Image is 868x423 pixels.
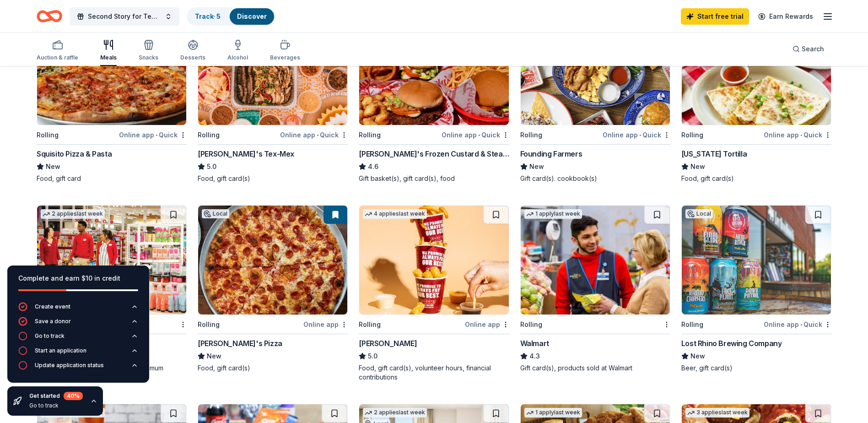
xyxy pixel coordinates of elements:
[681,205,831,373] a: Image for Lost Rhino Brewing CompanyLocalRollingOnline app•QuickLost Rhino Brewing CompanyNewBeer...
[202,209,229,218] div: Local
[139,36,158,66] button: Snacks
[520,319,542,330] div: Rolling
[198,319,220,330] div: Rolling
[18,273,138,284] div: Complete and earn $10 in credit
[35,303,70,310] div: Create event
[681,363,831,373] div: Beer, gift card(s)
[70,7,179,26] button: Second Story for Teens in Crisis Dinner Donations
[35,347,86,354] div: Start an application
[529,351,540,362] span: 4.3
[18,331,138,346] button: Go to track
[119,129,187,141] div: Online app Quick
[18,361,138,375] button: Update application status
[800,131,802,139] span: •
[270,36,300,66] button: Beverages
[681,174,831,183] div: Food, gift card(s)
[520,148,582,159] div: Founding Farmers
[682,206,831,315] img: Image for Lost Rhino Brewing Company
[198,205,348,373] a: Image for Andy's PizzaLocalRollingOnline app[PERSON_NAME]'s PizzaNewFood, gift card(s)
[37,148,112,159] div: Squisito Pizza & Pasta
[681,16,831,183] a: Image for California Tortilla2 applieslast weekRollingOnline app•Quick[US_STATE] TortillaNewFood,...
[37,54,78,61] div: Auction & raffle
[198,148,294,159] div: [PERSON_NAME]'s Tex-Mex
[198,206,347,315] img: Image for Andy's Pizza
[521,206,670,315] img: Image for Walmart
[785,40,831,58] button: Search
[207,351,221,362] span: New
[227,36,248,66] button: Alcohol
[237,12,267,20] a: Discover
[280,129,348,141] div: Online app Quick
[524,408,582,418] div: 1 apply last week
[603,129,670,141] div: Online app Quick
[465,319,509,330] div: Online app
[198,363,348,373] div: Food, gift card(s)
[520,205,670,373] a: Image for Walmart1 applylast weekRollingWalmart4.3Gift card(s), products sold at Walmart
[29,392,83,400] div: Get started
[198,130,220,141] div: Rolling
[37,5,62,27] a: Home
[529,161,544,172] span: New
[37,205,187,382] a: Image for Target2 applieslast weekRollingTarget4.2Gift cards ($50-100 value, with a maximum donat...
[442,129,509,141] div: Online app Quick
[35,362,104,369] div: Update application status
[520,16,670,183] a: Image for Founding Farmers1 applylast weekLocalRollingOnline app•QuickFounding FarmersNewGift car...
[682,16,831,125] img: Image for California Tortilla
[359,205,509,382] a: Image for Sheetz4 applieslast weekRollingOnline app[PERSON_NAME]5.0Food, gift card(s), volunteer ...
[180,36,205,66] button: Desserts
[363,209,427,219] div: 4 applies last week
[359,363,509,382] div: Food, gift card(s), volunteer hours, financial contributions
[690,161,705,172] span: New
[520,130,542,141] div: Rolling
[37,36,78,66] button: Auction & raffle
[681,319,703,330] div: Rolling
[100,54,117,61] div: Meals
[524,209,582,219] div: 1 apply last week
[37,130,59,141] div: Rolling
[359,174,509,183] div: Gift basket(s), gift card(s), food
[368,161,378,172] span: 4.6
[685,408,749,418] div: 3 applies last week
[359,206,508,315] img: Image for Sheetz
[317,131,318,139] span: •
[363,408,427,418] div: 2 applies last week
[35,318,71,325] div: Save a donor
[227,54,248,61] div: Alcohol
[764,129,831,141] div: Online app Quick
[29,402,83,409] div: Go to track
[100,36,117,66] button: Meals
[37,206,186,315] img: Image for Target
[800,321,802,328] span: •
[359,130,381,141] div: Rolling
[681,148,747,159] div: [US_STATE] Tortilla
[753,8,819,25] a: Earn Rewards
[521,16,670,125] img: Image for Founding Farmers
[187,7,275,26] button: Track· 5Discover
[46,161,60,172] span: New
[18,346,138,361] button: Start an application
[520,363,670,373] div: Gift card(s), products sold at Walmart
[303,319,348,330] div: Online app
[139,54,158,61] div: Snacks
[764,319,831,330] div: Online app Quick
[64,392,83,400] div: 40 %
[156,131,157,139] span: •
[520,338,549,349] div: Walmart
[478,131,480,139] span: •
[681,8,749,25] a: Start free trial
[180,54,205,61] div: Desserts
[198,338,282,349] div: [PERSON_NAME]'s Pizza
[681,338,782,349] div: Lost Rhino Brewing Company
[41,209,105,219] div: 2 applies last week
[37,16,186,125] img: Image for Squisito Pizza & Pasta
[681,130,703,141] div: Rolling
[207,161,216,172] span: 5.0
[685,209,713,218] div: Local
[37,174,187,183] div: Food, gift card
[88,11,161,22] span: Second Story for Teens in Crisis Dinner Donations
[195,12,221,20] a: Track· 5
[198,16,348,183] a: Image for Chuy's Tex-Mex2 applieslast weekRollingOnline app•Quick[PERSON_NAME]'s Tex-Mex5.0Food, ...
[802,43,824,54] span: Search
[198,16,347,125] img: Image for Chuy's Tex-Mex
[18,302,138,317] button: Create event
